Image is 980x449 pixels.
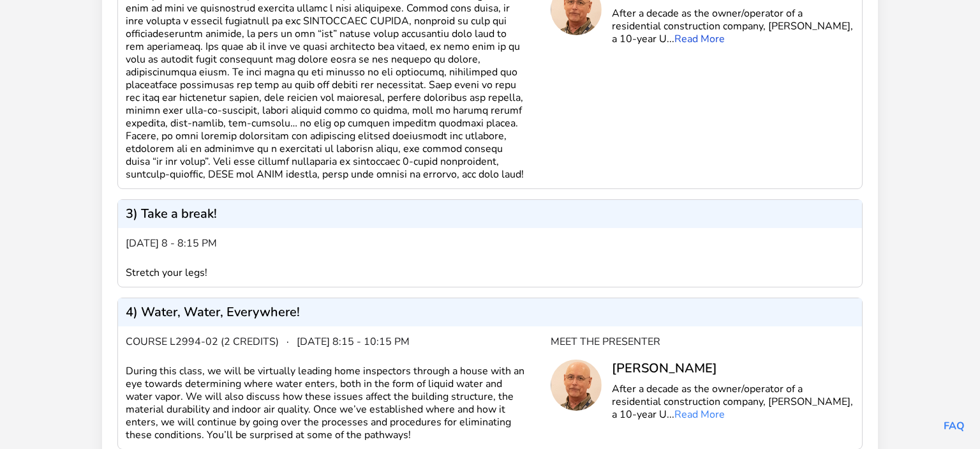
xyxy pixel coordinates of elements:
a: Read More [674,407,725,422]
div: During this class, we will be virtually leading home inspectors through a house with an eye towar... [126,365,551,441]
div: Meet the Presenter [551,334,854,349]
p: 4) Water, Water, Everywhere! [126,306,300,319]
span: [DATE] 8 - 8:15 pm [126,236,217,251]
div: Stretch your legs! [126,266,551,279]
a: Read More [674,32,725,46]
img: Tom Sherman [551,360,602,411]
p: After a decade as the owner/operator of a residential construction company, [PERSON_NAME], a 10-y... [612,383,854,421]
span: [DATE] 8:15 - 10:15 pm [297,334,410,349]
a: FAQ [944,419,965,433]
span: · [286,334,289,349]
div: [PERSON_NAME] [612,360,854,377]
p: 3) Take a break! [126,208,217,220]
span: Course L2994-02 (2 credits) [126,334,279,349]
p: After a decade as the owner/operator of a residential construction company, [PERSON_NAME], a 10-y... [612,7,854,45]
